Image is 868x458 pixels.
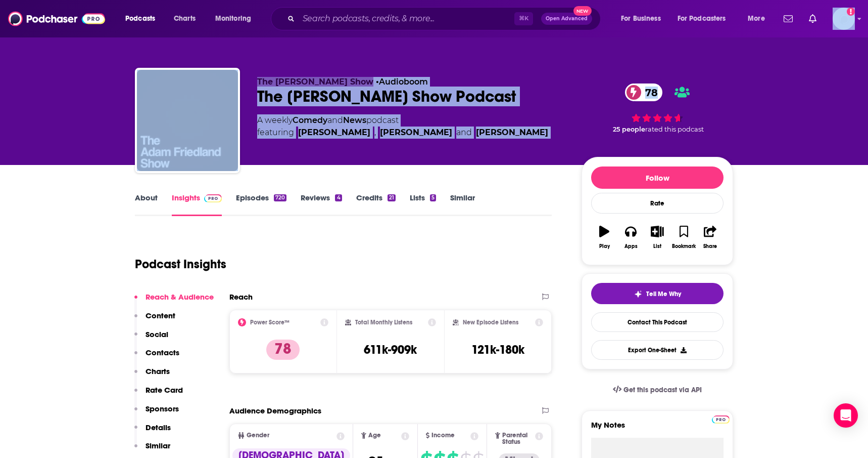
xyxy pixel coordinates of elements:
svg: Add a profile image [847,8,855,16]
span: For Business [621,12,661,26]
a: Show notifications dropdown [780,10,797,27]
a: Stavros Halkias [476,127,548,139]
button: Share [697,219,724,256]
button: Export One-Sheet [591,340,724,360]
div: Open Intercom Messenger [834,403,858,428]
h1: Podcast Insights [135,257,226,272]
span: , [374,127,376,139]
div: Play [599,243,610,249]
span: For Podcasters [678,12,726,26]
p: Contacts [146,348,179,357]
img: tell me why sparkle [634,290,642,298]
img: Podchaser - Follow, Share and Rate Podcasts [8,9,105,28]
a: Episodes720 [236,193,286,216]
p: Social [146,329,168,339]
div: 4 [335,194,342,201]
button: Bookmark [670,219,697,256]
img: The Adam Friedland Show Podcast [137,70,238,171]
a: Comedy [293,115,327,125]
p: Charts [146,366,170,376]
button: Rate Card [134,385,183,404]
p: Similar [146,441,170,450]
button: Details [134,423,171,441]
button: Reach & Audience [134,292,214,311]
span: Charts [174,12,196,26]
a: Nick Mullen [298,127,370,139]
span: Monitoring [215,12,251,26]
span: Tell Me Why [646,290,681,298]
div: List [653,243,661,249]
a: Credits21 [356,193,396,216]
a: Pro website [712,414,730,424]
span: Open Advanced [546,16,588,21]
span: Logged in as LornaG [833,8,855,30]
p: 78 [266,340,300,360]
button: open menu [118,11,168,27]
button: tell me why sparkleTell Me Why [591,283,724,304]
span: • [376,77,428,87]
span: The [PERSON_NAME] Show [257,77,373,87]
a: Charts [167,11,202,27]
span: Income [431,432,455,439]
button: Play [591,219,617,256]
button: open menu [671,11,741,27]
div: 720 [274,194,286,201]
span: and [327,115,343,125]
span: Parental Status [502,432,534,445]
a: About [135,193,158,216]
a: Audioboom [379,77,428,87]
p: Rate Card [146,385,183,395]
span: More [748,12,765,26]
span: Age [368,432,381,439]
button: Open AdvancedNew [541,13,592,25]
div: Bookmark [672,243,696,249]
p: Details [146,423,171,432]
p: Reach & Audience [146,292,214,302]
div: Search podcasts, credits, & more... [280,7,610,30]
span: New [573,6,592,16]
span: Get this podcast via API [623,386,702,394]
h2: Reach [229,292,253,302]
a: News [343,115,366,125]
span: Podcasts [125,12,155,26]
label: My Notes [591,420,724,438]
span: ⌘ K [514,12,533,25]
h3: 121k-180k [471,342,524,357]
a: Similar [450,193,475,216]
div: 21 [388,194,396,201]
div: Rate [591,193,724,214]
a: Adam Friedland [380,127,452,139]
img: Podchaser Pro [712,415,730,424]
a: 78 [625,84,663,101]
button: Social [134,329,168,348]
span: featuring [257,127,548,139]
a: Show notifications dropdown [805,10,821,27]
div: Share [703,243,717,249]
span: rated this podcast [645,126,704,133]
span: 25 people [613,126,645,133]
h2: Total Monthly Listens [355,319,412,326]
img: Podchaser Pro [204,194,222,202]
a: Get this podcast via API [605,378,710,402]
span: Gender [247,432,269,439]
button: Apps [617,219,644,256]
div: A weekly podcast [257,114,548,139]
button: Charts [134,366,170,385]
h2: New Episode Listens [463,319,518,326]
h2: Power Score™ [250,319,290,326]
button: Contacts [134,348,179,366]
p: Sponsors [146,404,179,413]
div: Apps [624,243,638,249]
a: Lists5 [410,193,436,216]
input: Search podcasts, credits, & more... [299,11,514,27]
button: Sponsors [134,404,179,423]
div: 5 [430,194,436,201]
button: List [644,219,670,256]
button: open menu [741,11,778,27]
button: Follow [591,166,724,189]
a: Contact This Podcast [591,312,724,332]
img: User Profile [833,8,855,30]
button: open menu [614,11,673,27]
